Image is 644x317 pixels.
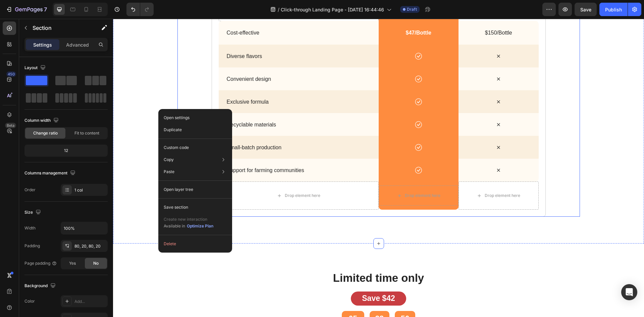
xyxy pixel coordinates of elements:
p: Settings [33,41,52,48]
div: Background Image [106,71,266,95]
div: 80, 20, 80, 20 [74,243,106,249]
div: Background Image [106,94,266,117]
div: Publish [605,6,622,13]
p: Convenient design [114,57,263,64]
p: Open settings [164,115,190,121]
div: Open Intercom Messenger [621,284,637,300]
div: Column width [24,116,60,125]
span: Click-through Landing Page - [DATE] 16:44:46 [281,6,384,13]
p: Section [33,24,88,32]
button: Optimize Plan [186,223,214,229]
p: Diverse flavors [114,34,263,41]
span: Draft [407,6,417,12]
div: Background Image [106,49,266,72]
p: Exclusive formula [114,80,263,87]
p: Advanced [66,41,89,48]
div: 1 col [74,187,106,193]
p: Copy [164,157,174,163]
div: Page padding [24,260,57,266]
div: Background [24,281,57,290]
div: Width [24,225,36,231]
div: 05 [234,295,246,305]
div: Drop element here [172,174,207,179]
div: 12 [26,146,106,155]
p: Support for farming communities [114,148,263,155]
button: 7 [3,3,50,16]
iframe: Design area [113,19,644,317]
div: Background Image [106,117,266,140]
span: Fit to content [74,130,99,136]
div: Columns management [24,169,77,178]
div: Layout [24,63,47,72]
div: 56 [287,295,297,305]
p: 7 [44,5,47,13]
p: Create new interaction [164,216,214,223]
span: Available in [164,223,185,228]
p: Paste [164,169,174,175]
p: Save section [164,204,188,210]
div: Padding [24,243,40,249]
p: Recyclable materials [114,103,263,110]
div: Drop element here [372,174,407,179]
div: Size [24,208,42,217]
span: Change ratio [33,130,58,136]
div: Optimize Plan [187,223,213,229]
p: Open layer tree [164,187,193,193]
div: Order [24,187,36,193]
button: Delete [161,238,229,250]
div: Color [24,298,35,304]
span: No [93,260,99,266]
h2: Limited time only [133,252,398,267]
span: / [278,6,279,13]
p: Small-batch production [114,125,263,133]
div: Beta [5,123,16,128]
div: Background Image [106,140,266,163]
div: 33 [262,295,271,305]
div: Undo/Redo [126,3,154,16]
div: Drop element here [292,174,327,179]
p: Save $42 [249,275,282,285]
p: Duplicate [164,127,182,133]
span: Save [580,7,591,12]
div: 450 [6,71,16,77]
button: Publish [599,3,628,16]
span: Yes [69,260,76,266]
div: Add... [74,299,106,305]
input: Auto [61,222,107,234]
button: Save [575,3,597,16]
p: Custom code [164,145,189,151]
